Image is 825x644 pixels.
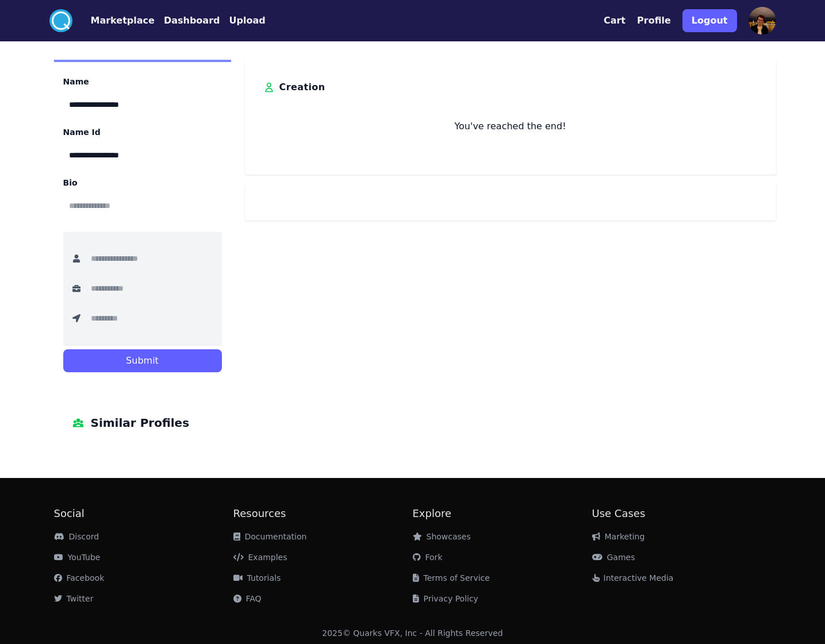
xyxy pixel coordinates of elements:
[54,573,105,583] a: Facebook
[749,7,776,34] img: profile
[413,573,490,583] a: Terms of Service
[164,14,220,28] button: Dashboard
[233,553,287,562] a: Examples
[220,14,265,28] a: Upload
[592,506,772,522] h2: Use Cases
[413,553,443,562] a: Fork
[604,14,626,28] button: Cart
[54,594,94,603] a: Twitter
[413,594,478,603] a: Privacy Policy
[54,553,101,562] a: YouTube
[91,14,155,28] button: Marketplace
[63,126,222,138] label: Name Id
[592,573,674,583] a: Interactive Media
[229,14,265,28] button: Upload
[91,414,190,432] span: Similar Profiles
[637,14,671,28] button: Profile
[63,76,222,87] label: Name
[682,5,737,37] a: Logout
[592,553,635,562] a: Games
[413,506,592,522] h2: Explore
[63,349,222,372] button: Submit
[322,627,503,639] div: 2025 © Quarks VFX, Inc - All Rights Reserved
[592,532,645,541] a: Marketing
[682,9,737,32] button: Logout
[413,532,471,541] a: Showcases
[233,506,413,522] h2: Resources
[233,594,262,603] a: FAQ
[263,119,758,133] p: You've reached the end!
[54,506,233,522] h2: Social
[233,573,281,583] a: Tutorials
[54,532,99,541] a: Discord
[63,177,222,188] label: Bio
[72,14,155,28] a: Marketplace
[233,532,307,541] a: Documentation
[279,78,325,97] h3: Creation
[155,14,220,28] a: Dashboard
